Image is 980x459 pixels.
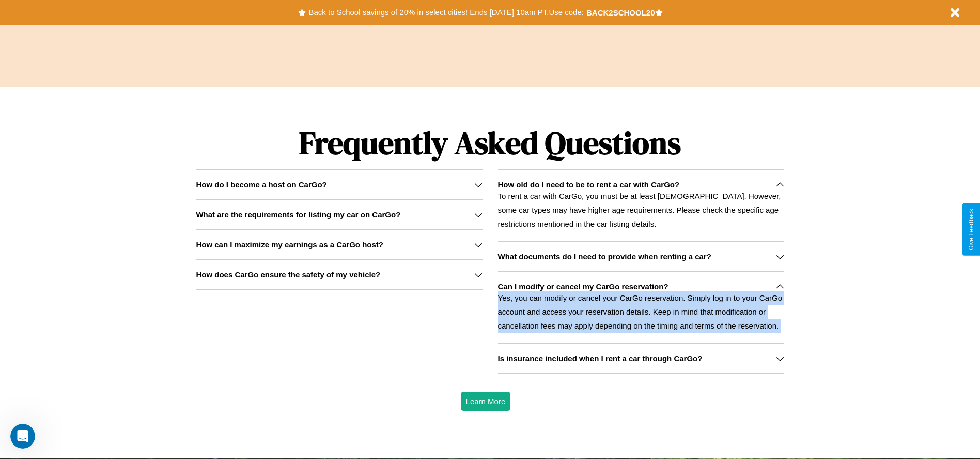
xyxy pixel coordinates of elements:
h3: What are the requirements for listing my car on CarGo? [196,210,400,219]
p: To rent a car with CarGo, you must be at least [DEMOGRAPHIC_DATA]. However, some car types may ha... [498,189,784,231]
h3: How can I maximize my earnings as a CarGo host? [196,240,383,249]
button: Learn More [461,392,511,411]
h3: Is insurance included when I rent a car through CarGo? [498,354,703,363]
p: Yes, you can modify or cancel your CarGo reservation. Simply log in to your CarGo account and acc... [498,291,784,333]
h3: How old do I need to be to rent a car with CarGo? [498,180,680,189]
iframe: Intercom live chat [10,424,35,449]
h1: Frequently Asked Questions [196,116,784,169]
h3: How does CarGo ensure the safety of my vehicle? [196,270,380,279]
div: Give Feedback [968,209,975,250]
b: BACK2SCHOOL20 [586,8,655,17]
h3: Can I modify or cancel my CarGo reservation? [498,282,668,291]
h3: What documents do I need to provide when renting a car? [498,252,711,261]
h3: How do I become a host on CarGo? [196,180,326,189]
button: Back to School savings of 20% in select cities! Ends [DATE] 10am PT.Use code: [306,5,586,20]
